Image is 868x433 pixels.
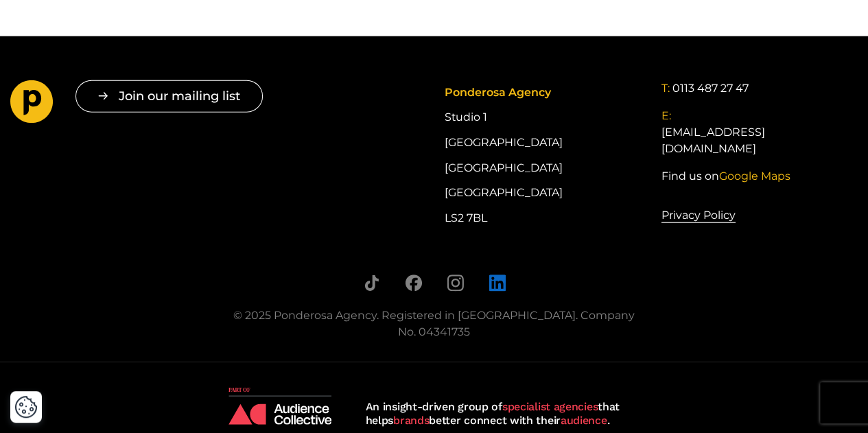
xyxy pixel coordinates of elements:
[366,400,640,426] div: An insight-driven group of that helps better connect with their .
[227,307,641,340] div: © 2025 Ponderosa Agency. Registered in [GEOGRAPHIC_DATA]. Company No. 04341735
[447,274,464,292] a: Follow us on Instagram
[661,124,858,157] a: [EMAIL_ADDRESS][DOMAIN_NAME]
[502,400,598,413] strong: specialist agencies
[444,80,640,231] div: Studio 1 [GEOGRAPHIC_DATA] [GEOGRAPHIC_DATA] [GEOGRAPHIC_DATA] LS2 7BL
[561,414,607,427] strong: audience
[661,82,670,95] span: T:
[363,274,380,292] a: Follow us on TikTok
[75,80,263,113] button: Join our mailing list
[719,169,790,183] span: Google Maps
[444,86,550,99] span: Ponderosa Agency
[672,80,749,97] a: 0113 487 27 47
[14,395,38,419] button: Cookie Settings
[393,414,429,427] strong: brands
[661,207,736,224] a: Privacy Policy
[661,109,671,122] span: E:
[14,395,38,419] img: Revisit consent button
[405,274,422,292] a: Follow us on Facebook
[10,80,54,128] a: Go to homepage
[661,168,790,185] a: Find us onGoogle Maps
[489,274,506,292] a: Follow us on LinkedIn
[228,387,331,425] img: Audience Collective logo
